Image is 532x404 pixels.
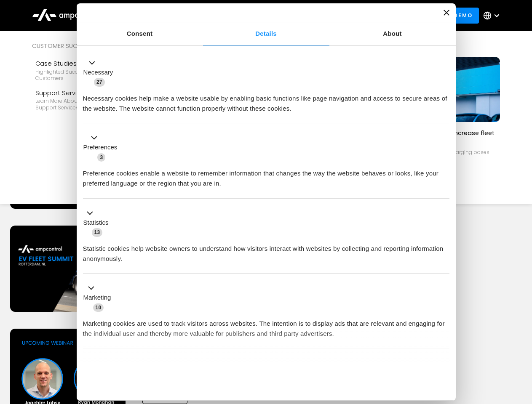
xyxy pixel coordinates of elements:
[83,68,113,77] label: Necessary
[83,358,152,369] button: Unclassified (2)
[83,283,116,313] button: Marketing (10)
[83,293,111,303] label: Marketing
[329,22,456,45] a: About
[139,359,147,368] span: 2
[93,303,104,312] span: 10
[35,59,133,68] div: Case Studies
[83,162,449,189] div: Preference cookies enable a website to remember information that changes the way the website beha...
[83,218,109,228] label: Statistics
[94,78,105,86] span: 27
[35,98,133,111] div: Learn more about Ampcontrol’s support services
[35,88,133,98] div: Support Services
[77,22,203,45] a: Consent
[32,41,136,50] div: Customer success
[83,208,114,237] button: Statistics (13)
[92,228,103,237] span: 13
[32,56,136,85] a: Case StudiesHighlighted success stories From Our Customers
[328,369,449,394] button: Okay
[83,133,123,162] button: Preferences (3)
[32,85,136,114] a: Support ServicesLearn more about Ampcontrol’s support services
[83,58,118,87] button: Necessary (27)
[83,87,449,114] div: Necessary cookies help make a website usable by enabling basic functions like page navigation and...
[203,22,329,45] a: Details
[83,237,449,264] div: Statistic cookies help website owners to understand how visitors interact with websites by collec...
[97,153,105,162] span: 3
[35,69,133,82] div: Highlighted success stories From Our Customers
[444,10,449,16] button: Close banner
[83,143,118,152] label: Preferences
[83,312,449,339] div: Marketing cookies are used to track visitors across websites. The intention is to display ads tha...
